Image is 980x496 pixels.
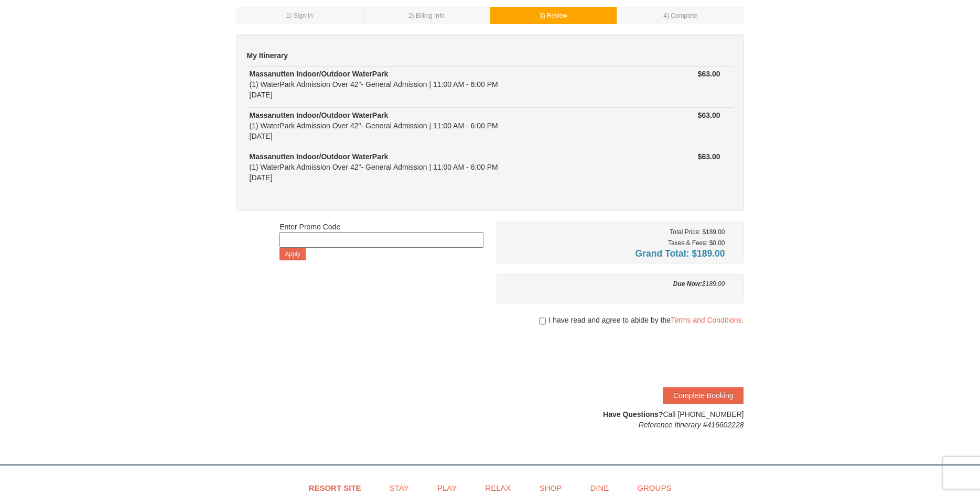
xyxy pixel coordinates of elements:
[668,239,725,247] small: Taxes & Fees: $0.00
[670,228,725,236] small: Total Price: $189.00
[286,12,313,19] small: 1
[663,387,744,404] button: Complete Booking
[584,336,744,377] iframe: reCAPTCHA
[250,111,389,119] strong: Massanutten Indoor/Outdoor WaterPark
[289,12,313,19] span: ) Sign In
[250,152,389,161] strong: Massanutten Indoor/Outdoor WaterPark
[247,50,734,61] h5: My Itinerary
[663,12,697,19] small: 4
[673,280,702,288] strong: Due Now:
[250,69,616,100] div: (1) WaterPark Admission Over 42"- General Admission | 11:00 AM - 6:00 PM [DATE]
[504,279,725,289] div: $189.00
[408,12,445,19] small: 2
[667,12,697,19] span: ) Complete
[279,248,306,260] button: Apply
[250,110,616,141] div: (1) WaterPark Admission Over 42"- General Admission | 11:00 AM - 6:00 PM [DATE]
[250,151,616,183] div: (1) WaterPark Admission Over 42"- General Admission | 11:00 AM - 6:00 PM [DATE]
[671,316,744,324] a: Terms and Conditions.
[540,12,567,19] small: 3
[250,70,389,78] strong: Massanutten Indoor/Outdoor WaterPark
[603,410,663,418] strong: Have Questions?
[698,70,720,78] strong: $63.00
[548,315,744,325] span: I have read and agree to abide by the
[412,12,445,19] span: ) Billing Info
[639,421,744,429] em: Reference Itinerary #416602228
[698,111,720,119] strong: $63.00
[279,222,483,260] div: Enter Promo Code
[497,409,744,430] div: Call [PHONE_NUMBER]
[543,12,567,19] span: ) Review
[504,248,725,259] h4: Grand Total: $189.00
[698,152,720,161] strong: $63.00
